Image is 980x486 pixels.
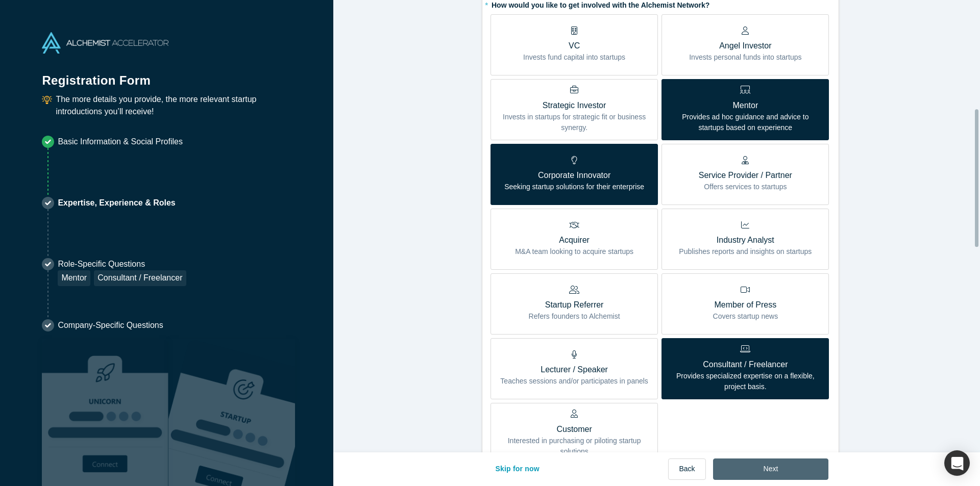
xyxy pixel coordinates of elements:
[523,40,625,52] p: VC
[713,299,778,311] p: Member of Press
[699,169,792,182] p: Service Provider / Partner
[679,246,812,257] p: Publishes reports and insights on startups
[668,458,705,480] button: Back
[42,61,291,90] h1: Registration Form
[689,52,801,63] p: Invests personal funds into startups
[58,319,163,331] p: Company-Specific Questions
[484,458,550,480] button: Skip for now
[529,299,620,311] p: Startup Referrer
[669,112,821,133] p: Provides ad hoc guidance and advice to startups based on experience
[498,112,650,133] p: Invests in startups for strategic fit or business synergy.
[504,182,644,192] p: Seeking startup solutions for their enterprise
[669,371,821,392] p: Provides specialized expertise on a flexible, project basis.
[58,270,90,286] div: Mentor
[56,93,291,118] p: The more details you provide, the more relevant startup introductions you’ll receive!
[699,182,792,192] p: Offers services to startups
[504,169,644,182] p: Corporate Innovator
[669,99,821,112] p: Mentor
[669,359,821,371] p: Consultant / Freelancer
[498,423,650,436] p: Customer
[42,32,168,54] img: Alchemist Accelerator Logo
[515,234,633,246] p: Acquirer
[58,136,183,148] p: Basic Information & Social Profiles
[515,246,633,257] p: M&A team looking to acquire startups
[498,436,650,457] p: Interested in purchasing or piloting startup solutions
[713,458,829,480] button: Next
[500,376,648,387] p: Teaches sessions and/or participates in panels
[529,311,620,322] p: Refers founders to Alchemist
[94,270,186,286] div: Consultant / Freelancer
[58,258,186,270] p: Role-Specific Questions
[679,234,812,246] p: Industry Analyst
[58,197,175,209] p: Expertise, Experience & Roles
[500,364,648,376] p: Lecturer / Speaker
[713,311,778,322] p: Covers startup news
[498,99,650,112] p: Strategic Investor
[689,40,801,52] p: Angel Investor
[523,52,625,63] p: Invests fund capital into startups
